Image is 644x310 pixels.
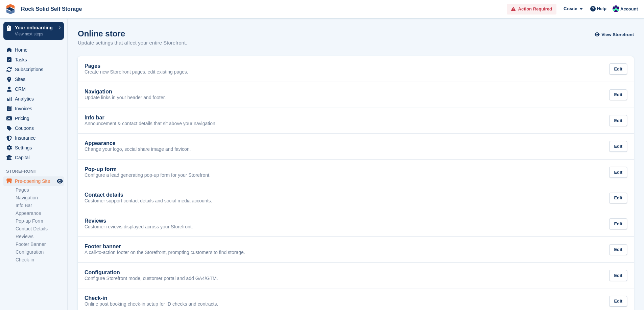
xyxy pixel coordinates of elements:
span: CRM [15,84,55,94]
h2: Navigation [85,89,112,95]
h2: Info bar [85,115,104,121]
a: Footer Banner [16,241,64,248]
a: Reviews [16,233,64,240]
img: stora-icon-8386f47178a22dfd0bd8f6a31ec36ba5ce8667c1dd55bd0f319d3a0aa187defe.svg [5,4,16,14]
p: Customer reviews displayed across your Storefront. [85,224,193,230]
a: Your onboarding View next steps [3,22,64,40]
a: Pop-up Form [16,218,64,224]
span: Pre-opening Site [15,176,55,186]
span: Subscriptions [15,65,55,74]
p: Create new Storefront pages, edit existing pages. [85,69,188,75]
h2: Configuration [85,270,120,276]
a: Info Bar [16,202,64,209]
div: Edit [609,270,627,281]
a: Navigation Update links in your header and footer. Edit [78,82,634,108]
p: Configure Storefront mode, customer portal and add GA4/GTM. [85,276,218,282]
div: Edit [609,141,627,152]
span: Analytics [15,94,55,104]
p: Online post booking check-in setup for ID checks and contracts. [85,301,218,307]
h2: Contact details [85,192,123,198]
span: Pricing [15,114,55,123]
span: View Storefront [601,31,634,38]
span: Help [597,5,606,12]
a: menu [3,104,64,113]
a: Pages [16,187,64,193]
h1: Online store [78,29,187,38]
a: Navigation [16,195,64,201]
img: Steven Quinn [613,5,619,12]
a: Configuration [16,249,64,255]
a: Preview store [56,177,64,185]
span: Capital [15,153,55,162]
a: Pop-up form Configure a lead generating pop-up form for your Storefront. Edit [78,160,634,185]
p: Change your logo, social share image and favicon. [85,146,191,152]
div: Edit [609,89,627,101]
span: Storefront [6,168,67,175]
span: Invoices [15,104,55,113]
div: Edit [609,115,627,126]
div: Edit [609,167,627,178]
div: Edit [609,296,627,307]
a: Action Required [507,4,556,15]
span: Sites [15,75,55,84]
a: menu [3,65,64,74]
a: Info bar Announcement & contact details that sit above your navigation. Edit [78,108,634,134]
a: menu [3,114,64,123]
span: Action Required [518,6,552,12]
span: Coupons [15,123,55,133]
a: menu [3,75,64,84]
span: Insurance [15,133,55,143]
a: menu [3,94,64,104]
span: Settings [15,143,55,152]
h2: Check-in [85,295,108,301]
div: Edit [609,218,627,229]
a: menu [3,45,64,55]
a: Appearance Change your logo, social share image and favicon. Edit [78,134,634,159]
span: Account [620,6,638,12]
span: Create [564,5,577,12]
h2: Footer banner [85,244,121,250]
p: Your onboarding [15,25,55,30]
span: Home [15,45,55,55]
h2: Reviews [85,218,106,224]
a: Pages Create new Storefront pages, edit existing pages. Edit [78,56,634,82]
h2: Pages [85,63,100,69]
a: View Storefront [596,29,634,40]
a: Contact details Customer support contact details and social media accounts. Edit [78,185,634,211]
p: Customer support contact details and social media accounts. [85,198,212,204]
h2: Pop-up form [85,166,117,172]
a: menu [3,153,64,162]
a: Contact Details [16,226,64,232]
a: Reviews Customer reviews displayed across your Storefront. Edit [78,211,634,237]
a: menu [3,176,64,186]
p: A call-to-action footer on the Storefront, prompting customers to find storage. [85,250,245,256]
a: Check-in [16,257,64,263]
a: Rock Solid Self Storage [18,3,85,15]
div: Edit [609,63,627,75]
a: Footer banner A call-to-action footer on the Storefront, prompting customers to find storage. Edit [78,237,634,262]
h2: Appearance [85,140,116,146]
p: Configure a lead generating pop-up form for your Storefront. [85,172,211,178]
a: Configuration Configure Storefront mode, customer portal and add GA4/GTM. Edit [78,263,634,288]
a: menu [3,84,64,94]
a: menu [3,123,64,133]
a: menu [3,133,64,143]
a: Appearance [16,210,64,217]
p: View next steps [15,31,55,37]
a: menu [3,55,64,64]
div: Edit [609,193,627,204]
p: Update links in your header and footer. [85,95,166,101]
p: Announcement & contact details that sit above your navigation. [85,121,217,127]
div: Edit [609,244,627,255]
p: Update settings that affect your entire Storefront. [78,39,187,47]
a: menu [3,143,64,152]
span: Tasks [15,55,55,64]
